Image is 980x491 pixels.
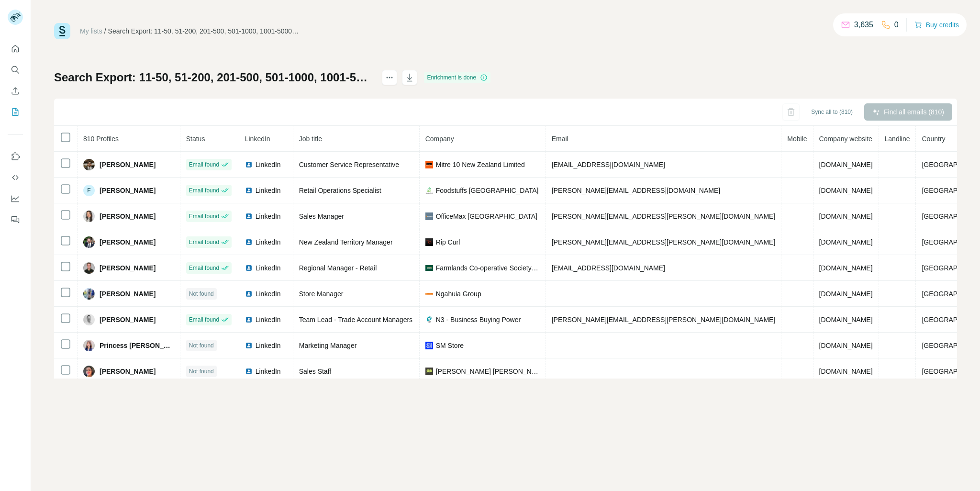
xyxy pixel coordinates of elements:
[299,161,399,168] span: Customer Service Representative
[552,135,568,143] span: Email
[256,160,281,169] span: LinkedIn
[100,186,156,195] span: [PERSON_NAME]
[894,19,899,31] p: 0
[436,315,521,324] span: N3 - Business Buying Power
[552,161,665,168] span: [EMAIL_ADDRESS][DOMAIN_NAME]
[256,367,281,376] span: LinkedIn
[83,211,95,222] img: Avatar
[811,108,853,116] span: Sync all to (810)
[299,135,322,143] span: Job title
[189,264,219,272] span: Email found
[425,290,433,298] img: company-logo
[436,186,539,195] span: Foodstuffs [GEOGRAPHIC_DATA]
[189,367,214,376] span: Not found
[914,18,959,32] button: Buy credits
[83,135,119,143] span: 810 Profiles
[83,262,95,274] img: Avatar
[83,159,95,170] img: Avatar
[299,264,377,272] span: Regional Manager - Retail
[8,40,23,57] button: Quick start
[425,238,433,246] img: company-logo
[299,212,344,220] span: Sales Manager
[8,82,23,100] button: Enrich CSV
[54,23,70,39] img: Surfe Logo
[819,368,873,375] span: [DOMAIN_NAME]
[819,187,873,194] span: [DOMAIN_NAME]
[299,368,331,375] span: Sales Staff
[425,264,433,272] img: company-logo
[8,211,23,228] button: Feedback
[256,263,281,273] span: LinkedIn
[83,340,95,351] img: Avatar
[256,186,281,195] span: LinkedIn
[189,160,219,169] span: Email found
[8,61,23,78] button: Search
[189,290,214,298] span: Not found
[245,264,253,272] img: LinkedIn logo
[424,72,490,83] div: Enrichment is done
[425,212,433,220] img: company-logo
[819,264,873,272] span: [DOMAIN_NAME]
[436,212,537,221] span: OfficeMax [GEOGRAPHIC_DATA]
[854,19,873,31] p: 3,635
[8,103,23,121] button: My lists
[100,237,156,247] span: [PERSON_NAME]
[819,161,873,168] span: [DOMAIN_NAME]
[104,26,106,36] li: /
[819,290,873,298] span: [DOMAIN_NAME]
[108,26,300,36] div: Search Export: 11-50, 51-200, 201-500, 501-1000, 1001-5000, 5001-10,000, 10,000+, Sales, Customer...
[83,288,95,300] img: Avatar
[425,342,433,349] img: company-logo
[100,315,156,324] span: [PERSON_NAME]
[299,342,357,349] span: Marketing Manager
[922,135,945,143] span: Country
[8,190,23,207] button: Dashboard
[245,212,253,220] img: LinkedIn logo
[83,366,95,377] img: Avatar
[100,263,156,273] span: [PERSON_NAME]
[245,316,253,324] img: LinkedIn logo
[819,135,872,143] span: Company website
[819,238,873,246] span: [DOMAIN_NAME]
[819,212,873,220] span: [DOMAIN_NAME]
[436,160,525,169] span: Mitre 10 New Zealand Limited
[100,367,156,376] span: [PERSON_NAME]
[552,316,776,324] span: [PERSON_NAME][EMAIL_ADDRESS][PERSON_NAME][DOMAIN_NAME]
[425,161,433,168] img: company-logo
[189,186,219,195] span: Email found
[100,341,174,350] span: Princess [PERSON_NAME]
[552,212,776,220] span: [PERSON_NAME][EMAIL_ADDRESS][PERSON_NAME][DOMAIN_NAME]
[436,341,464,350] span: SM Store
[425,135,454,143] span: Company
[256,212,281,221] span: LinkedIn
[436,263,540,273] span: Farmlands Co-operative Society Limited 2017
[819,342,873,349] span: [DOMAIN_NAME]
[189,341,214,350] span: Not found
[83,236,95,248] img: Avatar
[256,289,281,299] span: LinkedIn
[804,105,859,119] button: Sync all to (810)
[189,315,219,324] span: Email found
[885,135,910,143] span: Landline
[256,341,281,350] span: LinkedIn
[552,264,665,272] span: [EMAIL_ADDRESS][DOMAIN_NAME]
[83,185,95,196] div: F
[245,238,253,246] img: LinkedIn logo
[245,135,270,143] span: LinkedIn
[100,289,156,299] span: [PERSON_NAME]
[436,367,540,376] span: [PERSON_NAME] [PERSON_NAME]
[245,290,253,298] img: LinkedIn logo
[299,187,381,194] span: Retail Operations Specialist
[8,169,23,186] button: Use Surfe API
[245,187,253,194] img: LinkedIn logo
[787,135,807,143] span: Mobile
[425,316,433,324] img: company-logo
[245,161,253,168] img: LinkedIn logo
[299,316,412,324] span: Team Lead - Trade Account Managers
[100,160,156,169] span: [PERSON_NAME]
[189,238,219,246] span: Email found
[299,238,393,246] span: New Zealand Territory Manager
[8,148,23,165] button: Use Surfe on LinkedIn
[256,237,281,247] span: LinkedIn
[382,70,397,85] button: actions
